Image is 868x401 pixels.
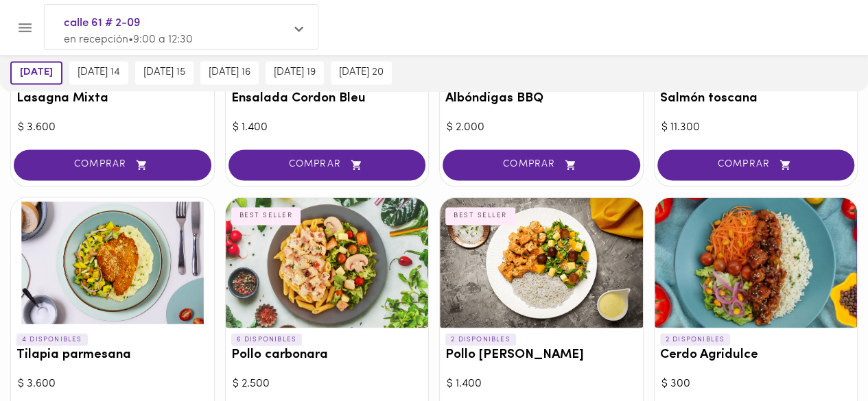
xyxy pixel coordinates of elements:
[11,197,214,328] div: Tilapia parmesana
[660,333,731,345] p: 2 DISPONIBLES
[226,197,429,328] div: Pollo carbonara
[64,34,193,45] span: en recepción • 9:00 a 12:30
[460,159,623,171] span: COMPRAR
[445,348,637,362] h3: Pollo [PERSON_NAME]
[447,120,636,136] div: $ 2.000
[143,66,185,79] span: [DATE] 15
[16,92,209,106] h3: Lasagna Mixta
[445,207,515,225] div: BEST SELLER
[660,348,852,362] h3: Cerdo Agridulce
[78,66,120,79] span: [DATE] 14
[331,61,392,84] button: [DATE] 20
[64,14,285,32] span: calle 61 # 2-09
[209,66,250,79] span: [DATE] 16
[231,207,301,225] div: BEST SELLER
[657,149,855,180] button: COMPRAR
[18,120,207,136] div: $ 3.600
[233,376,422,391] div: $ 2.500
[266,61,324,84] button: [DATE] 19
[200,61,259,84] button: [DATE] 16
[231,92,423,106] h3: Ensalada Cordon Bleu
[274,66,316,79] span: [DATE] 19
[10,61,62,84] button: [DATE]
[31,159,194,171] span: COMPRAR
[20,66,53,79] span: [DATE]
[788,321,854,387] iframe: To enrich screen reader interactions, please activate Accessibility in Grammarly extension settings
[443,149,640,180] button: COMPRAR
[661,376,851,391] div: $ 300
[440,197,643,328] div: Pollo Tikka Massala
[233,120,422,136] div: $ 1.400
[14,149,211,180] button: COMPRAR
[339,66,384,79] span: [DATE] 20
[246,159,409,171] span: COMPRAR
[8,11,42,45] button: Menu
[661,120,851,136] div: $ 11.300
[16,333,88,345] p: 4 DISPONIBLES
[231,348,423,362] h3: Pollo carbonara
[660,92,852,106] h3: Salmón toscana
[231,333,303,345] p: 6 DISPONIBLES
[445,333,516,345] p: 2 DISPONIBLES
[447,376,636,391] div: $ 1.400
[135,61,193,84] button: [DATE] 15
[228,149,426,180] button: COMPRAR
[69,61,128,84] button: [DATE] 14
[16,348,209,362] h3: Tilapia parmesana
[445,92,637,106] h3: Albóndigas BBQ
[655,197,858,328] div: Cerdo Agridulce
[675,159,838,171] span: COMPRAR
[18,376,207,391] div: $ 3.600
